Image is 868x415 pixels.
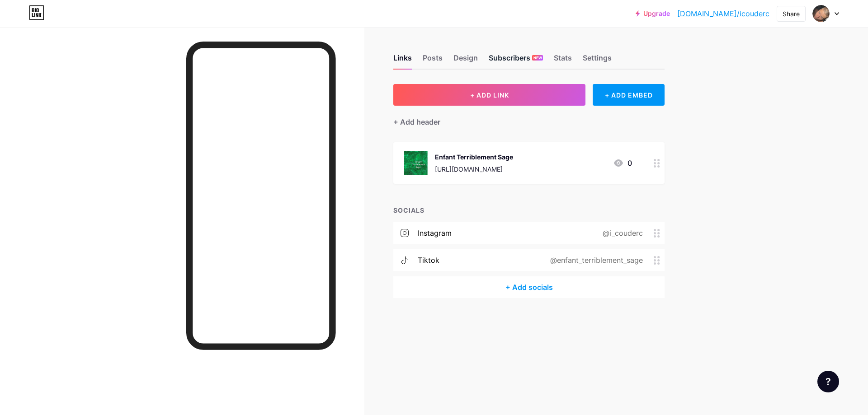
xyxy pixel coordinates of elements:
[393,84,585,106] button: + ADD LINK
[593,84,665,106] div: + ADD EMBED
[489,52,543,69] div: Subscribers
[453,52,478,69] div: Design
[583,52,612,69] div: Settings
[418,228,452,238] div: instagram
[677,8,769,19] a: [DOMAIN_NAME]/icouderc
[404,151,428,175] img: Enfant Terriblement Sage
[435,164,513,174] div: [URL][DOMAIN_NAME]
[613,158,632,168] div: 0
[812,5,830,22] img: icouderc
[636,10,670,17] a: Upgrade
[393,117,440,127] div: + Add header
[533,55,542,61] span: NEW
[435,152,513,162] div: Enfant Terriblement Sage
[554,52,572,69] div: Stats
[536,255,654,266] div: @enfant_terriblement_sage
[470,91,509,99] span: + ADD LINK
[418,255,439,266] div: tiktok
[393,205,665,215] div: SOCIALS
[393,52,412,69] div: Links
[783,9,800,19] div: Share
[423,52,443,69] div: Posts
[588,228,654,238] div: @i_couderc
[393,276,665,298] div: + Add socials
